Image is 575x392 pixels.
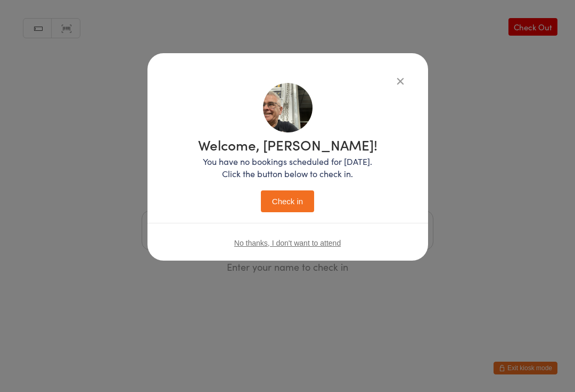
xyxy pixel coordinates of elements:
[198,155,377,180] p: You have no bookings scheduled for [DATE]. Click the button below to check in.
[234,239,341,247] button: No thanks, I don't want to attend
[261,190,314,212] button: Check in
[198,138,377,152] h1: Welcome, [PERSON_NAME]!
[263,83,313,132] img: image1746777561.png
